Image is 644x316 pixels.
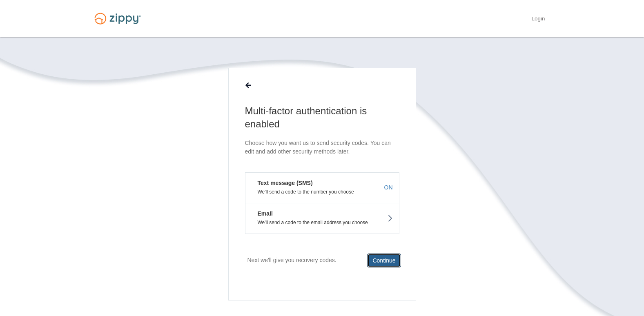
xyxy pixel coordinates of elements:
[89,9,146,28] img: Logo
[245,139,399,156] p: Choose how you want us to send security codes. You can edit and add other security methods later.
[252,179,313,187] em: Text message (SMS)
[367,254,401,267] button: Continue
[247,254,336,267] p: Next we'll give you recovery codes.
[252,209,273,218] em: Email
[245,172,399,203] button: Text message (SMS)We'll send a code to the number you chooseON
[384,183,393,191] span: ON
[252,189,393,195] p: We'll send a code to the number you choose
[252,220,393,225] p: We'll send a code to the email address you choose
[531,16,545,24] a: Login
[245,105,399,131] h1: Multi-factor authentication is enabled
[245,203,399,234] button: EmailWe'll send a code to the email address you choose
